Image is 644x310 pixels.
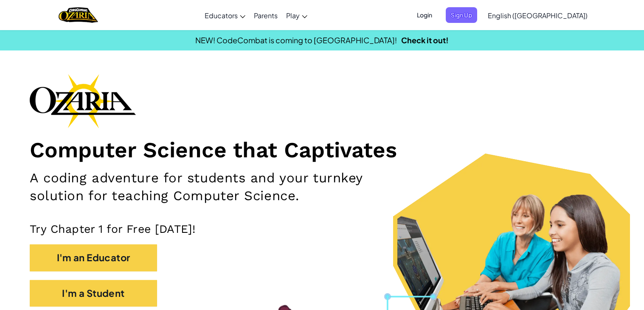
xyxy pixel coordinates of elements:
[446,7,477,23] button: Sign Up
[195,35,397,45] span: NEW! CodeCombat is coming to [GEOGRAPHIC_DATA]!
[30,169,422,205] h2: A coding adventure for students and your turnkey solution for teaching Computer Science.
[484,4,592,27] a: English ([GEOGRAPHIC_DATA])
[401,35,449,45] a: Check it out!
[59,6,98,24] a: Ozaria by CodeCombat logo
[205,11,238,20] span: Educators
[30,137,614,163] h1: Computer Science that Captivates
[286,11,300,20] span: Play
[30,74,136,128] img: Ozaria branding logo
[30,222,614,236] p: Try Chapter 1 for Free [DATE]!
[30,280,157,307] button: I'm a Student
[412,7,437,23] button: Login
[488,11,588,20] span: English ([GEOGRAPHIC_DATA])
[59,6,98,24] img: Home
[282,4,312,27] a: Play
[250,4,282,27] a: Parents
[30,244,157,271] button: I'm an Educator
[200,4,250,27] a: Educators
